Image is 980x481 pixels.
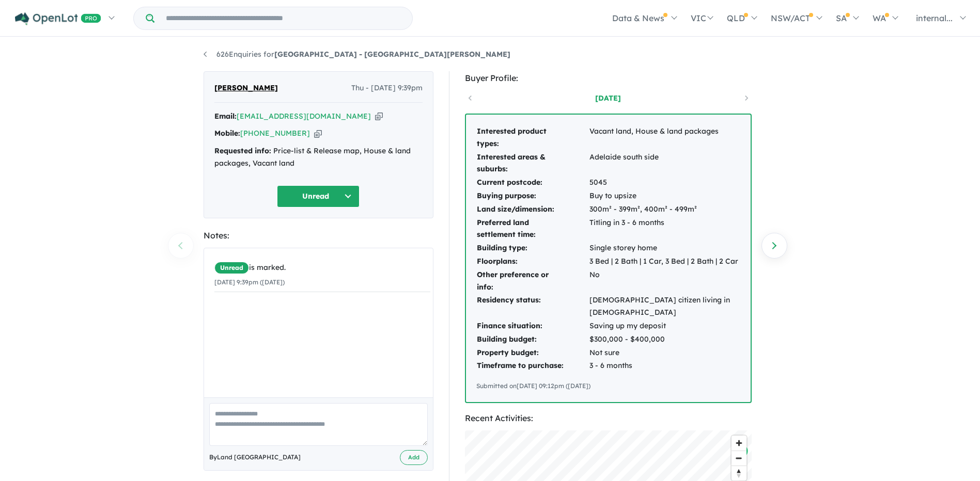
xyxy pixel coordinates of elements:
[476,255,589,268] td: Floorplans:
[732,451,746,466] span: Zoom out
[732,436,746,451] button: Zoom in
[589,255,740,268] td: 3 Bed | 2 Bath | 1 Car, 3 Bed | 2 Bath | 2 Car
[476,176,589,189] td: Current postcode:
[476,203,589,216] td: Land size/dimension:
[916,13,953,23] span: internal...
[204,49,777,61] nav: breadcrumb
[589,216,740,242] td: Titling in 3 - 6 months
[733,443,749,462] div: Map marker
[476,125,589,151] td: Interested product types:
[589,151,740,177] td: Adelaide south side
[476,189,589,203] td: Buying purpose:
[214,111,237,121] strong: Email:
[465,71,752,85] div: Buyer Profile:
[589,319,740,333] td: Saving up my deposit
[214,278,285,286] small: [DATE] 9:39pm ([DATE])
[564,93,652,103] a: [DATE]
[589,176,740,189] td: 5045
[589,189,740,203] td: Buy to upsize
[214,262,430,274] div: is marked.
[351,82,423,94] span: Thu - [DATE] 9:39pm
[476,151,589,177] td: Interested areas & suburbs:
[476,268,589,294] td: Other preference or info:
[214,82,278,94] span: [PERSON_NAME]
[476,319,589,333] td: Finance situation:
[237,111,371,121] a: [EMAIL_ADDRESS][DOMAIN_NAME]
[214,262,249,274] span: Unread
[732,466,746,480] button: Reset bearing to north
[240,129,310,138] a: [PHONE_NUMBER]
[732,451,746,466] button: Zoom out
[589,359,740,373] td: 3 - 6 months
[589,125,740,151] td: Vacant land, House & land packages
[589,346,740,360] td: Not sure
[375,111,383,122] button: Copy
[209,452,301,462] span: By Land [GEOGRAPHIC_DATA]
[589,268,740,294] td: No
[214,145,423,170] div: Price-list & Release map, House & land packages, Vacant land
[589,294,740,319] td: [DEMOGRAPHIC_DATA] citizen living in [DEMOGRAPHIC_DATA]
[214,129,240,138] strong: Mobile:
[214,146,271,155] strong: Requested info:
[274,50,510,59] strong: [GEOGRAPHIC_DATA] - [GEOGRAPHIC_DATA][PERSON_NAME]
[400,450,428,465] button: Add
[476,216,589,242] td: Preferred land settlement time:
[476,242,589,255] td: Building type:
[157,7,410,29] input: Try estate name, suburb, builder or developer
[476,359,589,373] td: Timeframe to purchase:
[476,294,589,319] td: Residency status:
[204,50,510,59] a: 626Enquiries for[GEOGRAPHIC_DATA] - [GEOGRAPHIC_DATA][PERSON_NAME]
[204,229,433,243] div: Notes:
[465,411,752,425] div: Recent Activities:
[476,381,740,391] div: Submitted on [DATE] 09:12pm ([DATE])
[15,12,101,25] img: Openlot PRO Logo White
[476,333,589,346] td: Building budget:
[589,333,740,346] td: $300,000 - $400,000
[589,203,740,216] td: 300m² - 399m², 400m² - 499m²
[314,128,322,139] button: Copy
[732,466,746,480] span: Reset bearing to north
[476,346,589,360] td: Property budget:
[277,185,360,207] button: Unread
[589,242,740,255] td: Single storey home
